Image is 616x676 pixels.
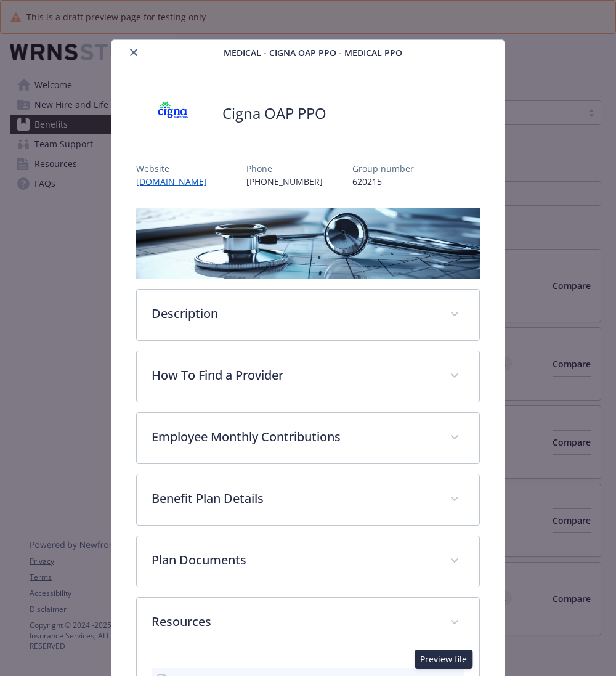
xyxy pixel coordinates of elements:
p: Plan Documents [152,551,435,569]
img: banner [136,208,480,279]
div: Preview file [415,650,472,669]
div: Employee Monthly Contributions [137,413,479,463]
p: Resources [152,613,435,631]
a: [DOMAIN_NAME] [136,176,217,187]
div: Description [137,290,479,340]
p: Website [136,162,217,175]
div: How To Find a Provider [137,351,479,402]
button: close [126,45,141,60]
div: Plan Documents [137,536,479,587]
p: How To Find a Provider [152,366,435,385]
p: Group number [352,162,414,175]
p: Description [152,304,435,323]
div: Resources [137,598,479,648]
p: Phone [246,162,323,175]
p: [PHONE_NUMBER] [246,175,323,188]
p: 620215 [352,175,414,188]
p: Benefit Plan Details [152,489,435,508]
span: Medical - Cigna OAP PPO - Medical PPO [224,46,402,59]
img: CIGNA [136,95,210,132]
div: Benefit Plan Details [137,474,479,525]
h2: Cigna OAP PPO [222,103,326,124]
p: Employee Monthly Contributions [152,428,435,446]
